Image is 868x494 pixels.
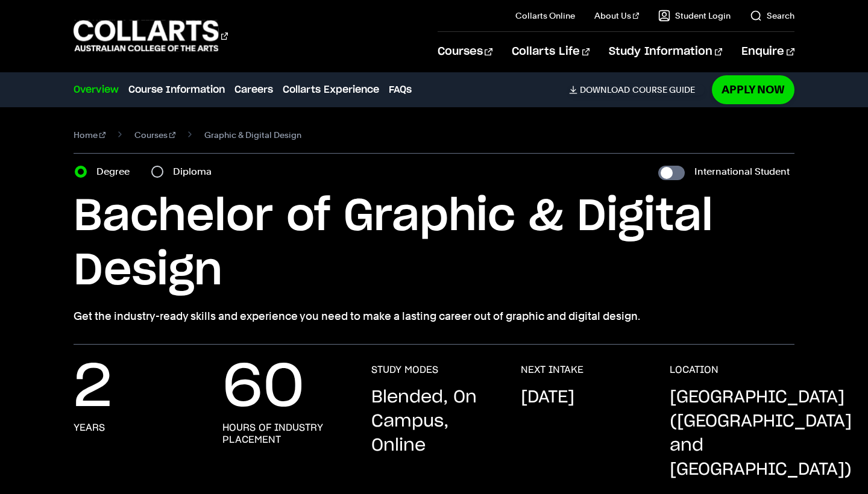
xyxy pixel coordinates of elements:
[204,127,301,143] span: Graphic & Digital Design
[750,10,794,22] a: Search
[74,422,105,434] h3: years
[594,10,639,22] a: About Us
[74,19,228,53] div: Go to homepage
[173,163,219,180] label: Diploma
[670,364,719,376] h3: LOCATION
[580,84,630,95] span: Download
[74,127,105,143] a: Home
[569,84,705,95] a: DownloadCourse Guide
[389,83,412,97] a: FAQs
[74,308,794,325] p: Get the industry-ready skills and experience you need to make a lasting career out of graphic and...
[371,364,438,376] h3: STUDY MODES
[670,386,852,482] p: [GEOGRAPHIC_DATA] ([GEOGRAPHIC_DATA] and [GEOGRAPHIC_DATA])
[515,10,575,22] a: Collarts Online
[283,83,379,97] a: Collarts Experience
[521,364,583,376] h3: NEXT INTAKE
[74,190,794,298] h1: Bachelor of Graphic & Digital Design
[128,83,225,97] a: Course Information
[74,364,112,412] p: 2
[371,386,496,458] p: Blended, On Campus, Online
[438,32,492,72] a: Courses
[96,163,137,180] label: Degree
[741,32,794,72] a: Enquire
[74,83,119,97] a: Overview
[134,127,175,143] a: Courses
[609,32,722,72] a: Study Information
[521,386,574,410] p: [DATE]
[694,163,790,180] label: International Student
[222,364,304,412] p: 60
[712,75,794,104] a: Apply Now
[222,422,347,446] h3: hours of industry placement
[512,32,590,72] a: Collarts Life
[658,10,731,22] a: Student Login
[234,83,273,97] a: Careers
